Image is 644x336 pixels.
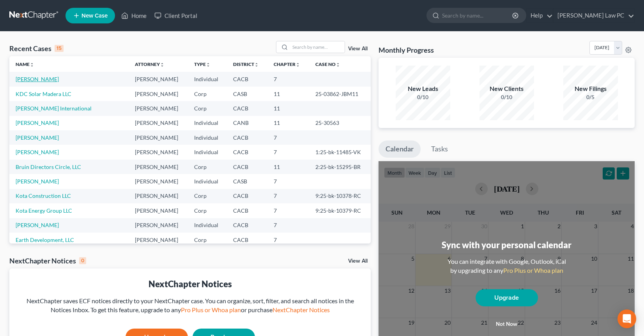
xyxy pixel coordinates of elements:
a: [PERSON_NAME] [16,119,59,126]
td: 11 [267,101,309,116]
td: Individual [188,174,227,188]
td: 7 [267,72,309,86]
td: [PERSON_NAME] [129,160,188,174]
td: Corp [188,189,227,203]
div: New Clients [479,84,534,93]
input: Search by name... [290,41,345,53]
td: [PERSON_NAME] [129,116,188,130]
div: 0/10 [396,93,450,101]
td: Individual [188,130,227,145]
td: Individual [188,218,227,233]
a: View All [348,46,368,52]
td: [PERSON_NAME] [129,174,188,188]
td: 25-30563 [309,116,371,130]
a: Bruin Directors Circle, LLC [16,164,81,170]
a: Calendar [379,140,421,158]
div: 0/10 [479,93,534,101]
td: CACB [227,101,267,116]
a: Districtunfold_more [233,61,259,67]
td: Individual [188,116,227,130]
a: Typeunfold_more [194,61,211,67]
a: [PERSON_NAME] [16,149,59,155]
a: [PERSON_NAME] Law PC [554,9,634,23]
div: Sync with your personal calendar [442,239,571,251]
a: [PERSON_NAME] [16,178,59,185]
a: View All [348,258,368,264]
td: CACB [227,160,267,174]
a: Home [117,9,150,23]
h3: Monthly Progress [379,45,434,55]
td: Corp [188,160,227,174]
td: CACB [227,72,267,86]
td: [PERSON_NAME] [129,130,188,145]
i: unfold_more [160,62,165,67]
div: 0/5 [563,93,618,101]
td: 9:25-bk-10379-RC [309,203,371,218]
div: 0 [79,257,86,264]
td: Individual [188,72,227,86]
div: Recent Cases [9,44,64,53]
td: 2:25-bk-15295-BR [309,160,371,174]
a: Client Portal [150,9,201,23]
td: CASB [227,174,267,188]
div: Open Intercom Messenger [617,309,636,328]
td: [PERSON_NAME] [129,145,188,159]
a: NextChapter Notices [272,306,330,313]
td: 11 [267,160,309,174]
td: CACB [227,145,267,159]
td: 11 [267,116,309,130]
td: CACB [227,203,267,218]
a: Nameunfold_more [16,61,34,67]
td: 9:25-bk-10378-RC [309,189,371,203]
td: [PERSON_NAME] [129,233,188,247]
td: [PERSON_NAME] [129,203,188,218]
td: 7 [267,145,309,159]
div: NextChapter Notices [16,278,364,290]
td: [PERSON_NAME] [129,189,188,203]
td: Corp [188,87,227,101]
td: Corp [188,203,227,218]
a: Pro Plus or Whoa plan [503,267,563,274]
div: New Filings [563,84,618,93]
i: unfold_more [206,62,211,67]
td: 1:25-bk-11485-VK [309,145,371,159]
div: You can integrate with Google, Outlook, iCal by upgrading to any [444,257,569,275]
button: Not now [476,316,538,332]
a: Tasks [424,140,455,158]
td: 7 [267,218,309,233]
a: [PERSON_NAME] International [16,105,92,112]
i: unfold_more [254,62,259,67]
a: Attorneyunfold_more [135,61,165,67]
i: unfold_more [295,62,300,67]
i: unfold_more [30,62,34,67]
a: [PERSON_NAME] [16,76,59,82]
a: Earth Development, LLC [16,236,74,243]
a: KDC Solar Madera LLC [16,91,71,97]
td: [PERSON_NAME] [129,87,188,101]
td: 7 [267,174,309,188]
span: New Case [81,13,108,19]
td: CANB [227,116,267,130]
td: 7 [267,203,309,218]
td: 25-03862-JBM11 [309,87,371,101]
input: Search by name... [442,8,513,23]
a: Kota Energy Group LLC [16,207,72,214]
td: 7 [267,233,309,247]
td: 11 [267,87,309,101]
td: CACB [227,233,267,247]
td: 7 [267,189,309,203]
a: Upgrade [476,289,538,306]
td: [PERSON_NAME] [129,101,188,116]
td: [PERSON_NAME] [129,72,188,86]
td: CACB [227,130,267,145]
td: CACB [227,218,267,233]
td: Corp [188,233,227,247]
td: Corp [188,101,227,116]
a: Kota Construction LLC [16,192,71,199]
td: [PERSON_NAME] [129,218,188,233]
div: 15 [55,45,64,52]
div: NextChapter Notices [9,256,86,265]
i: unfold_more [336,62,340,67]
td: Individual [188,145,227,159]
a: [PERSON_NAME] [16,222,59,228]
